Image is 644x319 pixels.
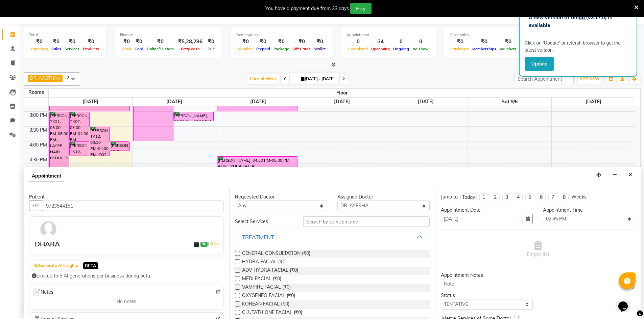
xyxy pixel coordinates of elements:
a: x [57,75,61,81]
div: [PERSON_NAME], TK16, 04:00 PM-04:30 PM, CLASSIC GLUTA [70,142,89,156]
button: TREATMENT [238,231,427,243]
a: September 1, 2025 [81,98,100,106]
li: 5 [525,193,534,201]
li: 3 [502,193,511,201]
div: 34 [369,38,391,46]
span: Expenses [29,47,50,51]
div: ₹0 [255,38,272,46]
span: Current Week [247,74,280,84]
div: ₹0 [450,38,471,46]
div: ₹0 [29,38,50,46]
span: ADD NEW [579,76,599,81]
li: 2 [491,193,500,201]
div: ₹0 [81,38,101,46]
div: Appointment Notes [441,272,635,279]
p: Click on ‘Update’ or refersh browser to get the latest version. [525,39,631,54]
span: +2 [64,75,74,80]
span: VAMPIRE FACIAL (₹0) [242,284,291,292]
button: Pay [350,3,372,14]
input: Search by Name/Mobile/Email/Code [43,201,224,211]
div: Jump to [441,193,458,201]
input: Search by service name [303,216,430,227]
input: yyyy-mm-dd [441,214,523,224]
div: [PERSON_NAME], TK21, 03:00 PM-06:00 PM, LASER HAIR REDUCTION [50,112,69,200]
div: DHARA [35,239,60,249]
a: September 5, 2025 [416,98,435,106]
div: ₹0 [145,38,175,46]
div: Appointment Date [441,207,533,214]
div: Weeks [571,193,587,201]
div: Status [441,292,533,299]
span: Services [63,47,81,51]
div: 0 [391,38,411,46]
div: 0 [411,38,430,46]
span: Voucher [236,47,255,51]
div: Requested Doctor [235,193,327,201]
div: Today [462,194,475,201]
span: KOREAN FACIAL (₹0) [242,300,289,309]
span: Petty cash [179,47,201,51]
div: TREATMENT [242,233,274,241]
span: GENERAL CONSULTATION (₹0) [242,250,310,258]
span: Completed [347,47,369,51]
div: ₹0 [272,38,291,46]
span: Packages [450,47,471,51]
button: Generate AI Insights [32,261,80,270]
span: BETA [83,262,98,269]
span: Empty list [527,241,549,258]
span: Online/Custom [145,47,175,51]
span: | [208,241,221,247]
div: ₹0 [236,38,255,46]
div: Assigned Doctor [337,193,430,201]
span: Sales [50,47,63,51]
a: Add [209,240,221,248]
span: Ongoing [391,47,411,51]
div: ₹0 [312,38,327,46]
div: ₹5,28,296 [175,38,205,46]
span: Package [272,47,291,51]
div: ₹0 [205,38,217,46]
div: ₹0 [471,38,498,46]
span: Wallet [312,47,327,51]
input: Search Appointment [515,74,574,84]
span: ADV HYDRA FACIAL (₹0) [242,267,298,275]
a: September 7, 2025 [584,98,603,106]
span: Upcoming [369,47,391,51]
div: 3:00 PM [28,112,48,119]
div: ₹0 [50,38,63,46]
div: Finance [120,32,217,38]
span: [DATE] - [DATE] [299,76,336,81]
span: GLUTATHIONE FACIAL (₹0) [242,309,302,317]
div: ₹0 [63,38,81,46]
div: [PERSON_NAME], 04:30 PM-05:30 PM, ADV HYDRA FACIAL [217,157,297,185]
div: 0 [347,38,369,46]
a: September 4, 2025 [333,98,351,106]
span: Floor [49,89,636,97]
span: Card [133,47,145,51]
div: ₹0 [120,38,133,46]
div: Select Services [230,218,298,225]
span: Prepaid [255,47,272,51]
span: Appointment [29,170,64,182]
li: 8 [560,193,569,201]
div: ₹0 [133,38,145,46]
li: 1 [479,193,488,201]
span: Prepaids [518,47,538,51]
p: A new version of Dingg (v3.17.0) is available [529,14,627,29]
a: September 2, 2025 [165,98,184,106]
span: ₹0 [200,242,208,247]
div: ₹0 [518,38,538,46]
span: Vouchers [498,47,518,51]
div: Appointment [347,32,430,38]
span: OXYGENEO FACIAL (₹0) [242,292,295,300]
button: Update [525,57,554,71]
div: Patient [29,193,224,201]
button: ADD NEW [578,74,601,84]
div: ₹0 [291,38,312,46]
span: Products [81,47,101,51]
span: DR. AASTHA [30,75,57,81]
img: avatar [39,219,58,239]
div: You have a payment due from 33 days [265,5,349,12]
div: [PERSON_NAME], TK07, 03:00 PM-04:00 PM, LASER HAIR REDUCTION [70,112,89,141]
div: Limited to 5 AI generations per business during beta. [32,272,221,280]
